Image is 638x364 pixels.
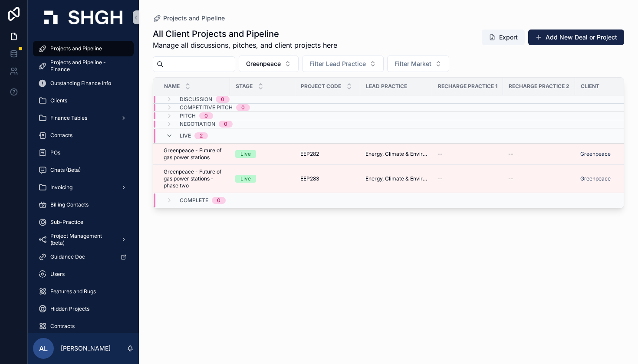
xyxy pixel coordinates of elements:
button: Select Button [239,56,299,72]
a: Features and Bugs [33,284,134,299]
span: Live [180,132,191,139]
span: Greenpeace [246,59,281,68]
a: Contacts [33,128,134,143]
a: Projects and Pipeline [153,14,225,23]
a: Contracts [33,318,134,334]
span: Clients [50,97,67,104]
a: Clients [33,93,134,108]
a: Project Management (beta) [33,232,134,247]
a: POs [33,145,134,161]
img: App logo [44,10,122,24]
a: Outstanding Finance Info [33,75,134,91]
div: 2 [200,132,203,139]
div: Live [240,150,251,158]
button: Add New Deal or Project [528,30,624,45]
span: Filter Market [395,59,431,68]
a: Energy, Climate & Environment [365,175,427,182]
a: Projects and Pipeline - Finance [33,58,134,74]
a: Greenpeace [580,175,635,182]
a: -- [437,151,498,157]
span: Recharge Practice 2 [509,83,569,90]
a: Invoicing [33,180,134,195]
span: Competitive Pitch [180,104,233,111]
a: EEP283 [300,175,355,182]
span: Features and Bugs [50,288,96,295]
span: Guidance Doc [50,253,85,260]
span: Complete [180,197,208,204]
span: Projects and Pipeline - Finance [50,59,125,73]
a: -- [508,175,570,182]
a: Live [235,175,290,183]
span: Projects and Pipeline [163,14,225,23]
span: Invoicing [50,184,72,191]
span: Discussion [180,96,212,103]
span: Users [50,271,65,278]
span: Outstanding Finance Info [50,80,111,87]
a: Sub-Practice [33,214,134,230]
a: Greenpeace [580,151,635,157]
span: -- [508,151,513,157]
span: POs [50,149,60,156]
span: Contacts [50,132,72,139]
span: -- [437,151,443,157]
span: Filter Lead Practice [309,59,366,68]
a: Greenpeace [580,151,611,157]
a: Greenpeace - Future of gas power stations [164,147,225,161]
span: Stage [236,83,253,90]
span: -- [508,175,513,182]
a: -- [437,175,498,182]
a: Energy, Climate & Environment [365,151,427,157]
a: Guidance Doc [33,249,134,265]
a: Greenpeace - Future of gas power stations - phase two [164,168,225,189]
a: Greenpeace [580,175,611,182]
h1: All Client Projects and Pipeline [153,28,337,40]
div: 0 [221,96,224,103]
span: Hidden Projects [50,305,89,312]
a: Chats (Beta) [33,162,134,178]
span: Name [164,83,180,90]
button: Select Button [387,56,449,72]
span: Finance Tables [50,115,87,121]
span: Chats (Beta) [50,167,81,174]
a: Finance Tables [33,110,134,126]
span: Manage all discussions, pitches, and client projects here [153,40,337,50]
a: Billing Contacts [33,197,134,213]
span: Client [581,83,599,90]
span: Recharge Practice 1 [438,83,497,90]
p: [PERSON_NAME] [61,344,111,353]
span: EEP282 [300,151,319,157]
span: Sub-Practice [50,219,83,226]
a: Hidden Projects [33,301,134,317]
span: -- [437,175,443,182]
span: EEP283 [300,175,319,182]
span: Negotiation [180,121,215,128]
a: Users [33,266,134,282]
button: Select Button [302,56,384,72]
a: Projects and Pipeline [33,41,134,56]
div: 0 [224,121,227,128]
a: EEP282 [300,151,355,157]
span: Billing Contacts [50,201,89,208]
button: Export [482,30,525,45]
span: Projects and Pipeline [50,45,102,52]
span: Pitch [180,112,196,119]
div: 0 [241,104,245,111]
div: Live [240,175,251,183]
span: Project Management (beta) [50,233,114,246]
a: -- [508,151,570,157]
span: Project Code [301,83,341,90]
span: AL [39,343,48,354]
div: 0 [204,112,208,119]
span: Lead Practice [366,83,407,90]
div: 0 [217,197,220,204]
a: Live [235,150,290,158]
span: Contracts [50,323,75,330]
div: scrollable content [28,35,139,333]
